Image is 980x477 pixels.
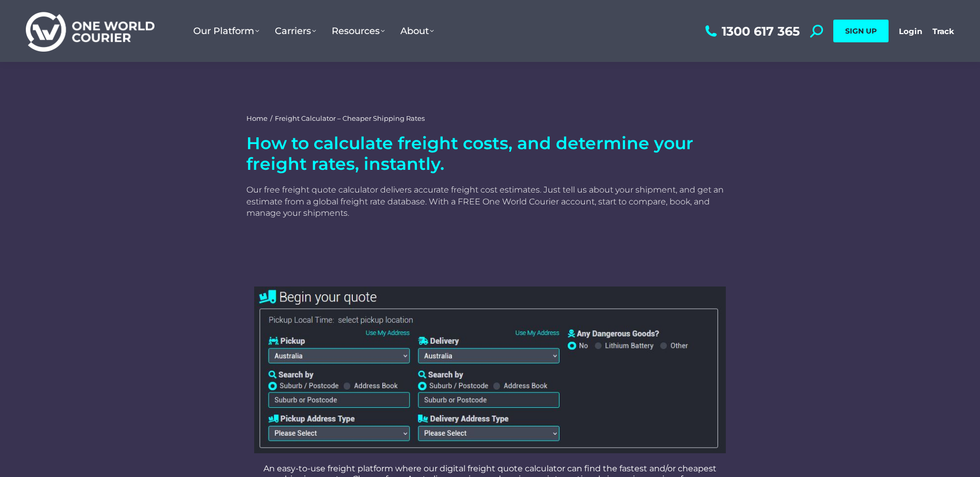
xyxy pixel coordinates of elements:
span: SIGN UP [845,26,877,36]
span: Carriers [275,25,316,37]
img: One World Courier [26,10,154,52]
a: Home [246,114,268,123]
span: Resources [332,25,385,37]
span: Our Platform [193,25,259,37]
a: Resources [324,15,393,47]
h2: How to calculate freight costs, and determine your freight rates, instantly. [246,133,733,174]
a: 1300 617 365 [703,25,800,38]
a: Track [932,26,954,36]
span: Home [246,114,268,122]
a: Our Platform [185,15,267,47]
a: SIGN UP [833,20,889,42]
a: About [393,15,442,47]
span: Freight Calculator – Cheaper Shipping Rates [275,114,425,123]
a: Carriers [267,15,324,47]
a: Login [899,26,922,36]
span: About [400,25,434,37]
p: Our free freight quote calculator delivers accurate freight cost estimates. Just tell us about yo... [246,184,733,219]
img: blank shipping quote page get instant freight quotes. software user interface [254,287,725,454]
